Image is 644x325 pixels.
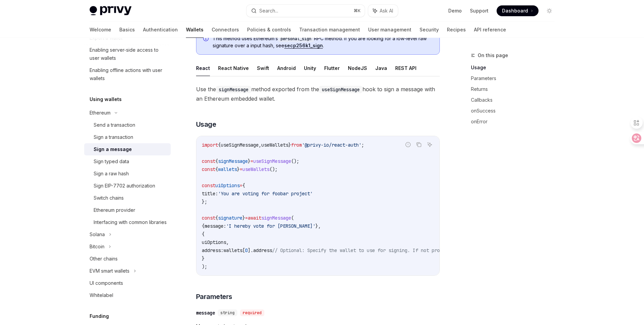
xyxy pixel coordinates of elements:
[288,142,291,148] span: }
[277,60,296,76] button: Android
[84,168,171,180] a: Sign a raw hash
[202,182,215,189] span: const
[354,8,361,14] span: ⌘ K
[240,309,264,316] div: required
[205,223,226,229] span: message:
[94,157,129,166] div: Sign typed data
[257,60,269,76] button: Swift
[218,60,249,76] button: React Native
[237,166,240,172] span: }
[84,64,171,84] a: Enabling offline actions with user wallets
[212,22,239,38] a: Connectors
[202,191,218,197] span: title:
[278,35,314,42] code: personal_sign
[218,166,237,172] span: wallets
[319,86,362,93] code: useSignMessage
[203,36,210,43] svg: Info
[213,35,433,49] span: This method uses Ethereum’s RPC method. If you are looking for a low-level raw signature over a i...
[315,223,321,229] span: },
[84,155,171,168] a: Sign typed data
[94,170,129,178] div: Sign a raw hash
[242,182,245,189] span: {
[220,310,235,316] span: string
[215,166,218,172] span: {
[404,140,412,149] button: Report incorrect code
[215,158,218,164] span: {
[291,215,294,221] span: (
[202,223,205,229] span: {
[253,247,272,253] span: address
[304,60,316,76] button: Unity
[196,120,216,129] span: Usage
[94,182,155,190] div: Sign EIP-7702 authorization
[395,60,416,76] button: REST API
[202,166,215,172] span: const
[368,5,398,17] button: Ask AI
[90,46,167,62] div: Enabling server-side access to user wallets
[202,199,207,205] span: };
[84,289,171,301] a: Whitelabel
[218,142,221,148] span: {
[223,247,242,253] span: wallets
[216,86,251,93] code: signMessage
[247,22,291,38] a: Policies & controls
[202,215,215,221] span: const
[242,166,269,172] span: useWallets
[471,84,560,95] a: Returns
[84,143,171,155] a: Sign a message
[90,312,109,320] h5: Funding
[90,6,132,16] img: light logo
[248,247,253,253] span: ].
[324,60,340,76] button: Flutter
[226,223,315,229] span: 'I hereby vote for [PERSON_NAME]'
[420,22,439,38] a: Security
[84,253,171,265] a: Other chains
[414,140,423,149] button: Copy the contents from the code block
[497,5,539,16] a: Dashboard
[272,247,540,253] span: // Optional: Specify the wallet to use for signing. If not provided, the first wallet will be used.
[196,309,215,316] div: message
[302,142,361,148] span: '@privy-io/react-auth'
[471,105,560,116] a: onSuccess
[94,218,167,226] div: Interfacing with common libraries
[90,95,122,103] h5: Using wallets
[119,22,135,38] a: Basics
[218,191,313,197] span: 'You are voting for foobar project'
[84,192,171,204] a: Switch chains
[221,142,259,148] span: useSignMessage
[240,166,242,172] span: =
[261,142,288,148] span: useWallets
[226,239,229,245] span: ,
[218,158,248,164] span: signMessage
[251,158,253,164] span: =
[202,247,223,253] span: address:
[269,166,278,172] span: ();
[90,109,111,117] div: Ethereum
[448,7,462,14] a: Demo
[240,182,242,189] span: =
[215,215,218,221] span: {
[380,7,393,14] span: Ask AI
[248,215,261,221] span: await
[245,247,248,253] span: 0
[246,5,365,17] button: Search...⌘K
[90,255,118,263] div: Other chains
[447,22,466,38] a: Recipes
[90,279,123,287] div: UI components
[478,51,508,59] span: On this page
[259,7,278,15] div: Search...
[94,206,135,214] div: Ethereum provider
[84,131,171,143] a: Sign a transaction
[94,121,135,129] div: Send a transaction
[196,292,232,301] span: Parameters
[84,204,171,216] a: Ethereum provider
[245,215,248,221] span: =
[368,22,411,38] a: User management
[202,255,205,261] span: }
[253,158,291,164] span: useSignMessage
[196,60,210,76] button: React
[291,142,302,148] span: from
[261,215,291,221] span: signMessage
[248,158,251,164] span: }
[375,60,387,76] button: Java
